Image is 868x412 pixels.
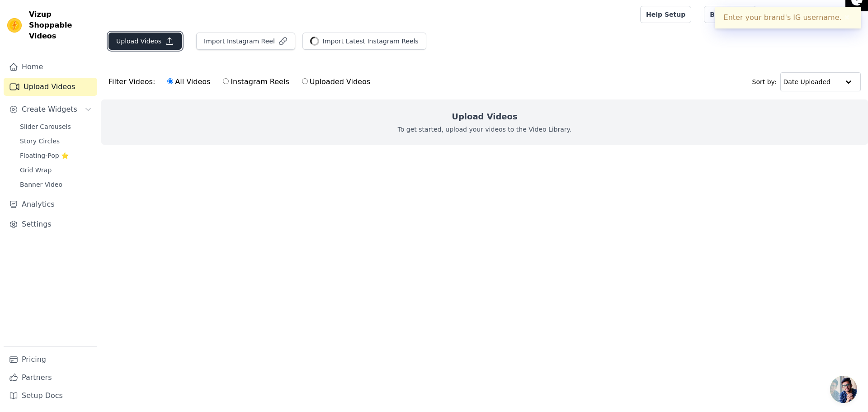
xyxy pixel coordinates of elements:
span: Floating-Pop ⭐ [20,151,69,160]
span: Banner Video [20,180,62,189]
p: To get started, upload your videos to the Video Library. [398,125,572,134]
a: Upload Videos [4,78,97,96]
a: Floating-Pop ⭐ [14,149,97,162]
button: Import Latest Instagram Reels [302,33,426,50]
button: Import Instagram Reel [196,33,295,50]
img: Vizup [7,18,22,33]
a: Banner Video [14,178,97,191]
div: Sort by: [752,72,861,91]
button: Close [842,12,852,23]
input: All Videos [167,78,173,84]
h2: Upload Videos [452,110,517,123]
a: Pricing [4,350,97,369]
label: All Videos [167,76,211,88]
div: Filter Videos: [108,71,375,92]
a: Analytics [4,195,97,213]
input: Uploaded Videos [302,78,308,84]
a: Settings [4,215,97,233]
button: L LiveTrendsQatar by Soft [764,6,861,23]
span: Grid Wrap [20,166,52,175]
span: Vizup Shoppable Videos [29,9,94,42]
a: Setup Docs [4,387,97,405]
a: Grid Wrap [14,164,97,176]
a: Home [4,58,97,76]
a: Partners [4,369,97,387]
div: Enter your brand's IG username. [715,7,861,28]
a: Slider Carousels [14,120,97,133]
a: Help Setup [640,6,691,23]
a: Open chat [830,376,857,403]
p: LiveTrendsQatar by Soft [778,6,861,23]
input: Instagram Reels [223,78,229,84]
span: Story Circles [20,137,60,146]
span: Slider Carousels [20,122,71,131]
label: Uploaded Videos [302,76,371,88]
button: Upload Videos [108,33,182,50]
label: Instagram Reels [222,76,289,88]
a: Book Demo [704,6,756,23]
span: Create Widgets [22,104,77,115]
button: Create Widgets [4,100,97,118]
a: Story Circles [14,135,97,147]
